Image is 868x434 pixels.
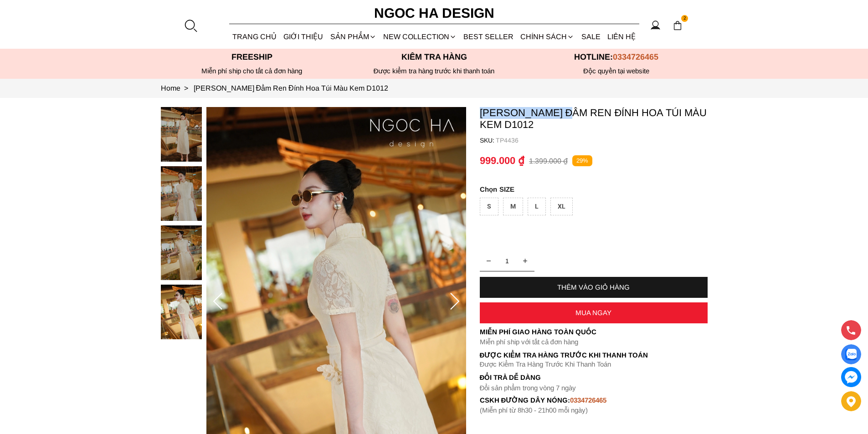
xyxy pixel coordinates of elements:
[366,2,503,24] a: Ngoc Ha Design
[503,198,523,215] div: M
[480,338,578,346] font: Miễn phí ship với tất cả đơn hàng
[480,137,496,144] h6: SKU:
[845,349,857,360] img: Display image
[681,15,688,22] span: 2
[380,25,460,49] a: NEW COLLECTION
[841,367,861,387] a: messenger
[343,67,525,75] p: Được kiểm tra hàng trước khi thanh toán
[480,252,534,270] input: Quantity input
[480,406,588,414] font: (Miễn phí từ 8h30 - 21h00 mỗi ngày)
[570,396,606,404] font: 0334726465
[401,52,467,61] font: Kiểm tra hàng
[480,155,524,167] p: 999.000 ₫
[480,107,708,131] p: [PERSON_NAME] Đầm Ren Đính Hoa Túi Màu Kem D1012
[327,25,380,49] div: SẢN PHẨM
[180,84,192,92] span: >
[480,328,596,336] font: Miễn phí giao hàng toàn quốc
[161,225,202,280] img: Catherine Dress_ Đầm Ren Đính Hoa Túi Màu Kem D1012_mini_2
[673,20,683,31] img: img-CART-ICON-ksit0nf1
[528,198,546,215] div: L
[161,285,202,339] img: Catherine Dress_ Đầm Ren Đính Hoa Túi Màu Kem D1012_mini_3
[525,52,708,62] p: Hotline:
[480,351,708,359] p: Được Kiểm Tra Hàng Trước Khi Thanh Toán
[480,198,498,215] div: S
[480,283,708,291] div: THÊM VÀO GIỎ HÀNG
[613,52,658,61] span: 0334726465
[480,373,708,381] h6: Đổi trả dễ dàng
[517,25,578,49] div: Chính sách
[161,84,194,92] a: Link to Home
[280,25,327,49] a: GIỚI THIỆU
[480,384,576,392] font: Đổi sản phẩm trong vòng 7 ngày
[161,107,202,162] img: Catherine Dress_ Đầm Ren Đính Hoa Túi Màu Kem D1012_mini_0
[229,25,280,49] a: TRANG CHỦ
[161,166,202,221] img: Catherine Dress_ Đầm Ren Đính Hoa Túi Màu Kem D1012_mini_1
[480,360,708,368] p: Được Kiểm Tra Hàng Trước Khi Thanh Toán
[480,309,708,317] div: MUA NGAY
[525,67,708,75] h6: Độc quyền tại website
[161,67,343,75] div: Miễn phí ship cho tất cả đơn hàng
[841,344,861,364] a: Display image
[529,157,568,165] p: 1.399.000 ₫
[572,155,592,167] p: 29%
[604,25,639,49] a: LIÊN HỆ
[550,198,573,215] div: XL
[496,137,708,144] p: TP4436
[480,185,708,193] p: SIZE
[161,52,343,62] p: Freeship
[460,25,517,49] a: BEST SELLER
[194,84,388,92] a: Link to Catherine Dress_ Đầm Ren Đính Hoa Túi Màu Kem D1012
[480,396,570,404] font: cskh đường dây nóng:
[578,25,604,49] a: SALE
